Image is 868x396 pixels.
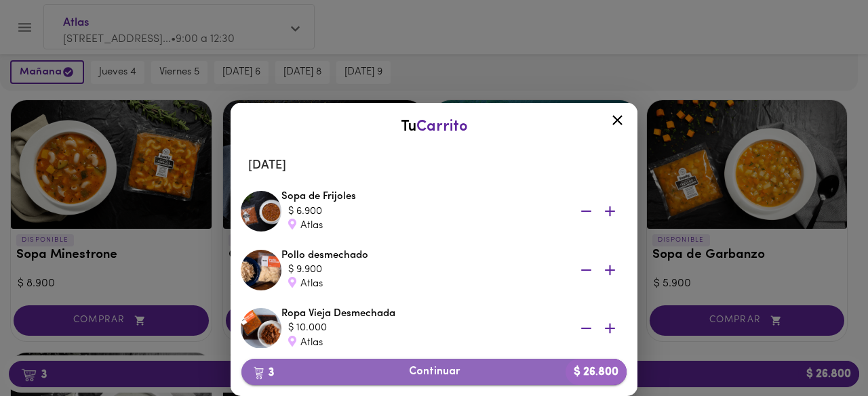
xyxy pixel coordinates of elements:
img: cart.png [254,366,264,380]
span: Carrito [416,119,468,135]
span: Continuar [252,366,616,378]
div: $ 10.000 [288,321,559,335]
div: $ 9.900 [288,263,559,277]
li: [DATE] [237,150,631,182]
img: Sopa de Frijoles [241,191,281,232]
div: Atlas [288,336,559,350]
button: 3Continuar$ 26.800 [241,359,627,385]
img: Pollo desmechado [241,250,281,290]
div: Pollo desmechado [281,248,627,292]
div: Tu [244,116,624,137]
div: Sopa de Frijoles [281,190,627,233]
div: Ropa Vieja Desmechada [281,307,627,350]
b: $ 26.800 [566,359,627,385]
b: 3 [245,364,282,381]
div: $ 6.900 [288,204,559,219]
iframe: Messagebird Livechat Widget [789,317,854,382]
div: Atlas [288,277,559,291]
div: Atlas [288,219,559,233]
img: Ropa Vieja Desmechada [241,308,281,349]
